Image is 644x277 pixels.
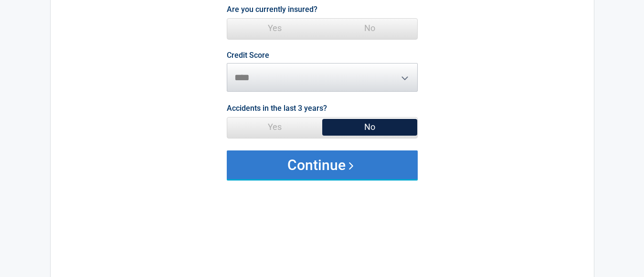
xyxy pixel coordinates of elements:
[227,52,269,59] label: Credit Score
[322,117,417,137] span: No
[227,3,317,16] label: Are you currently insured?
[227,150,418,179] button: Continue
[227,102,327,115] label: Accidents in the last 3 years?
[227,19,322,38] span: Yes
[227,117,322,137] span: Yes
[322,19,417,38] span: No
